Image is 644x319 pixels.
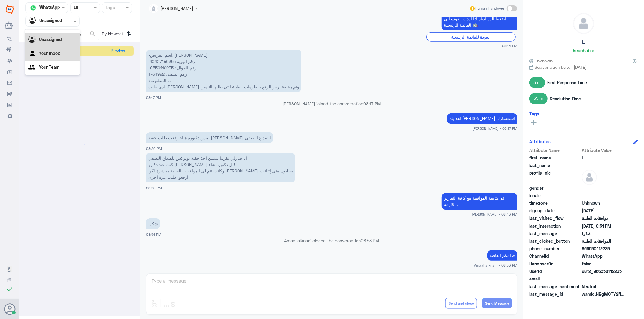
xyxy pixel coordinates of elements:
[146,153,295,182] p: 19/8/2025, 8:28 PM
[28,36,37,45] img: Unassigned.svg
[146,232,161,236] span: 08:51 PM
[442,193,517,210] p: 19/8/2025, 8:43 PM
[89,30,96,38] span: search
[529,245,581,252] span: phone_number
[529,230,581,237] span: last_message
[582,147,626,153] span: Attribute Value
[529,147,581,153] span: Attribute Name
[582,261,626,267] span: false
[529,223,581,229] span: last_interaction
[573,48,594,53] h6: Reachable
[582,215,626,221] span: موافقات الطبية
[582,276,626,282] span: null
[582,230,626,237] span: شكرا
[482,298,512,308] button: Send Message
[582,283,626,290] span: 0
[487,250,517,261] p: 19/8/2025, 8:53 PM
[4,303,15,315] button: Avatar
[364,101,381,106] span: 08:17 PM
[472,212,517,217] span: [PERSON_NAME] - 08:43 PM
[39,37,62,42] b: Unassigned
[529,238,581,244] span: last_clicked_button
[529,185,581,191] span: gender
[529,291,581,297] span: last_message_id
[28,25,33,30] b: All
[529,155,581,161] span: first_name
[529,253,581,259] span: ChannelId
[476,6,505,11] span: Human Handover
[361,238,379,243] span: 08:53 PM
[39,65,59,70] b: Your Team
[582,170,597,185] img: defaultAdmin.png
[6,5,14,14] img: Widebot Logo
[146,237,517,244] p: Amaal alknani closed the conversation
[582,192,626,199] span: null
[445,298,477,309] button: Send and close
[582,185,626,191] span: null
[529,93,548,104] span: 35 m
[529,276,581,282] span: email
[473,126,517,131] span: [PERSON_NAME] - 08:17 PM
[529,215,581,221] span: last_visited_flow
[146,96,161,99] span: 08:17 PM
[582,245,626,252] span: 966550112235
[29,17,38,26] img: Unassigned.svg
[529,200,581,206] span: timezone
[426,32,516,42] div: العودة للقائمة الرئيسية
[529,207,581,214] span: signup_date
[442,13,517,30] p: 19/8/2025, 8:14 PM
[529,64,638,70] span: Subscription Date : [DATE]
[582,207,626,214] span: 2025-08-19T17:13:12.214Z
[547,79,587,86] span: First Response Time
[550,96,581,102] span: Resolution Time
[146,100,517,107] p: [PERSON_NAME] joined the conversation
[582,155,626,161] span: L
[146,218,160,229] p: 19/8/2025, 8:51 PM
[447,113,517,124] p: 19/8/2025, 8:17 PM
[127,29,132,39] i: ⇅
[529,162,581,169] span: last_name
[6,286,13,293] i: check
[28,49,37,58] img: yourInbox.svg
[75,139,85,150] div: loading...
[29,3,38,12] img: whatsapp.png
[529,170,581,184] span: profile_pic
[146,147,162,150] span: 08:26 PM
[582,291,626,297] span: wamid.HBgMOTY2NTUwMTEyMjM1FQIAEhgUM0EwOUFCQTc1MTE1NjQ0MjAwQjYA
[529,77,545,88] span: 3 m
[104,4,115,12] div: Tags
[89,29,96,39] button: search
[573,13,594,34] img: defaultAdmin.png
[582,39,585,46] h5: L
[39,51,60,56] b: Your Inbox
[582,253,626,259] span: 2
[474,263,517,268] span: Amaal alknani - 08:53 PM
[99,29,125,41] span: By Newest
[529,58,553,64] span: Unknown
[529,139,551,144] h6: Attributes
[502,43,517,48] span: 08:14 PM
[28,63,37,72] img: yourTeam.svg
[582,200,626,206] span: Unknown
[582,238,626,244] span: الموافقات الطبية
[582,223,626,229] span: 2025-08-19T17:51:11.484Z
[529,192,581,199] span: locale
[26,29,99,40] input: Search by Name, Local etc…
[146,186,162,190] span: 08:28 PM
[529,111,539,116] h6: Tags
[529,261,581,267] span: HandoverOn
[529,268,581,274] span: UserId
[146,132,273,143] p: 19/8/2025, 8:26 PM
[529,283,581,290] span: last_message_sentiment
[146,50,301,92] p: 19/8/2025, 8:17 PM
[582,268,626,274] span: 9812_966550112235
